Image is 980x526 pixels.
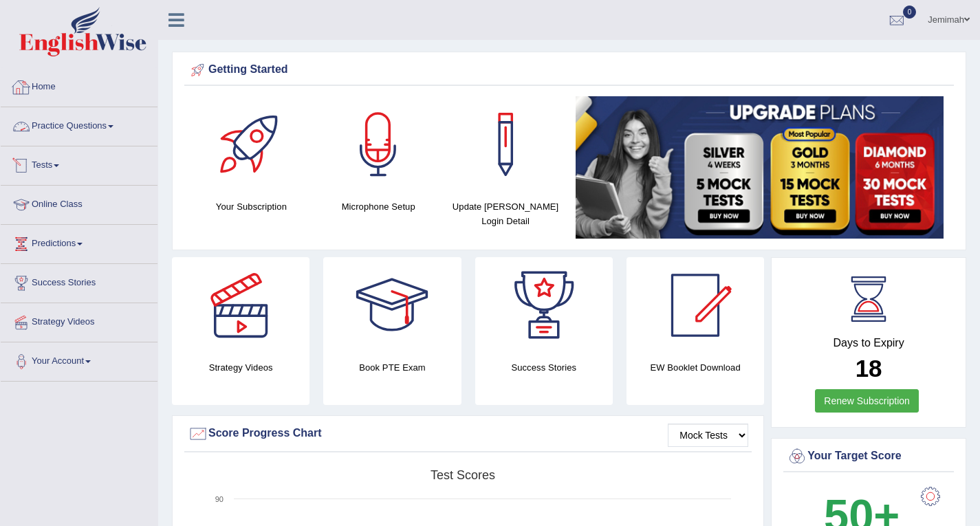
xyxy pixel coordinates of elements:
[1,264,157,298] a: Success Stories
[188,424,748,444] div: Score Progress Chart
[195,199,308,214] h4: Your Subscription
[431,468,495,482] tspan: Test scores
[1,146,157,181] a: Tests
[1,225,157,259] a: Predictions
[1,303,157,338] a: Strategy Videos
[475,360,613,375] h4: Success Stories
[449,199,563,228] h4: Update [PERSON_NAME] Login Detail
[1,68,157,102] a: Home
[856,355,882,382] b: 18
[1,186,157,220] a: Online Class
[787,337,950,349] h4: Days to Expiry
[1,107,157,142] a: Practice Questions
[627,360,764,375] h4: EW Booklet Download
[188,60,950,80] div: Getting Started
[576,96,944,239] img: small5.jpg
[323,360,461,375] h4: Book PTE Exam
[172,360,309,375] h4: Strategy Videos
[322,199,435,214] h4: Microphone Setup
[787,446,950,467] div: Your Target Score
[215,495,224,503] text: 90
[903,6,917,19] span: 0
[1,342,157,377] a: Your Account
[815,389,919,413] a: Renew Subscription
